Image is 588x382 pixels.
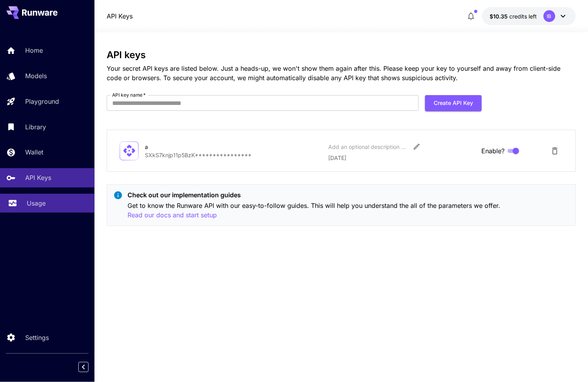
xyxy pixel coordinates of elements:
[482,7,576,25] button: $10.3455IB
[128,190,569,200] p: Check out our implementation guides
[510,13,537,20] span: credits left
[328,143,407,151] div: Add an optional description or comment
[128,210,217,220] button: Read our docs and start setup
[107,50,575,61] h3: API keys
[145,143,224,151] div: a
[84,360,94,374] div: Collapse sidebar
[128,201,569,220] p: Get to know the Runware API with our easy-to-follow guides. This will help you understand the all...
[410,140,424,154] button: Edit
[25,333,49,342] p: Settings
[25,122,46,132] p: Library
[547,143,563,159] button: Delete API Key
[25,97,59,106] p: Playground
[27,198,46,208] p: Usage
[490,13,510,20] span: $10.35
[112,92,146,98] label: API key name
[25,71,47,81] p: Models
[544,10,555,22] div: IB
[25,147,43,157] p: Wallet
[482,146,505,156] span: Enable?
[25,173,51,182] p: API Keys
[107,11,133,21] nav: breadcrumb
[425,95,482,111] button: Create API Key
[328,154,475,162] p: [DATE]
[78,362,89,372] button: Collapse sidebar
[490,12,537,20] div: $10.3455
[25,46,43,55] p: Home
[107,11,133,21] a: API Keys
[107,64,575,83] p: Your secret API keys are listed below. Just a heads-up, we won't show them again after this. Plea...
